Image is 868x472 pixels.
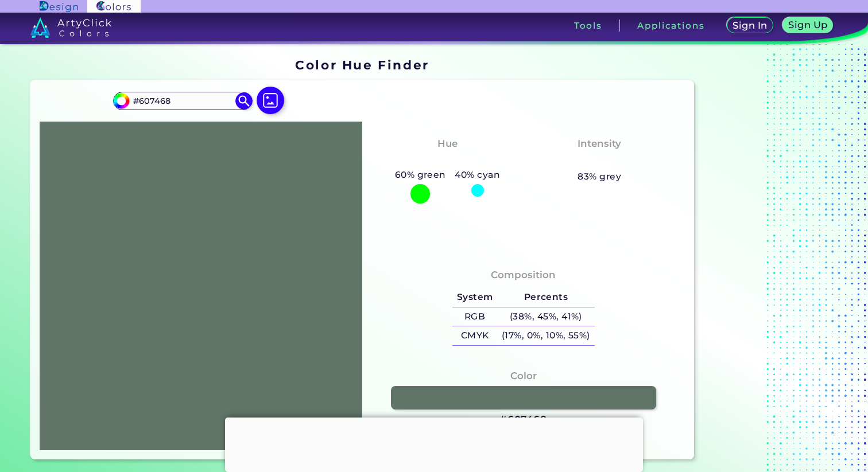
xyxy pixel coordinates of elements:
[497,326,594,345] h5: (17%, 0%, 10%, 55%)
[452,326,497,345] h5: CMYK
[451,167,505,182] h5: 40% cyan
[497,288,594,307] h5: Percents
[574,21,602,30] h3: Tools
[787,20,828,30] h5: Sign Up
[452,307,497,326] h5: RGB
[500,413,547,427] h3: #607468
[699,53,842,464] iframe: Advertisement
[225,418,643,469] iframe: Advertisement
[510,368,537,384] h4: Color
[583,154,616,167] h3: Pale
[732,21,768,30] h5: Sign In
[257,87,284,114] img: icon picture
[578,135,621,152] h4: Intensity
[781,17,834,34] a: Sign Up
[497,307,594,326] h5: (38%, 45%, 41%)
[452,288,497,307] h5: System
[30,17,111,38] img: logo_artyclick_colors_white.svg
[129,93,236,108] input: type color..
[637,21,704,30] h3: Applications
[491,267,556,283] h4: Composition
[295,56,429,73] h1: Color Hue Finder
[390,167,451,182] h5: 60% green
[411,154,484,167] h3: Green-Cyan
[235,92,253,110] img: icon search
[40,1,78,12] img: ArtyClick Design logo
[578,169,621,184] h5: 83% grey
[437,135,458,152] h4: Hue
[726,17,775,34] a: Sign In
